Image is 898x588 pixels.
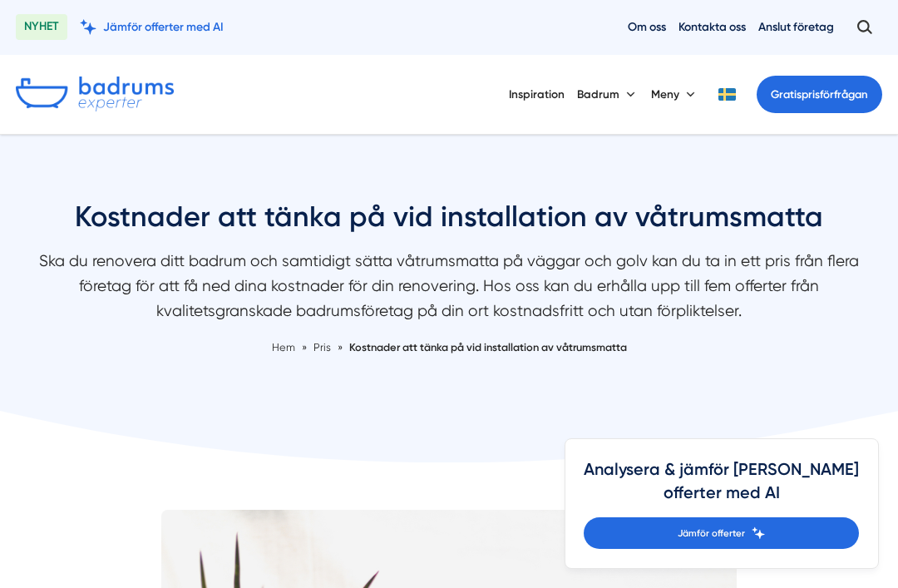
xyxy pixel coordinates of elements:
[509,73,565,115] a: Inspiration
[577,73,639,115] button: Badrum
[757,76,882,113] a: Gratisprisförfrågan
[338,339,343,356] span: »
[16,14,67,40] span: NYHET
[313,341,331,353] span: Pris
[584,517,859,549] a: Jämför offerter
[651,73,698,115] button: Meny
[16,339,882,356] nav: Breadcrumb
[771,88,802,101] span: Gratis
[16,77,174,111] img: Badrumsexperter.se logotyp
[758,19,834,35] a: Anslut företag
[80,19,224,35] a: Jämför offerter med AI
[349,341,627,353] a: Kostnader att tänka på vid installation av våtrumsmatta
[628,19,666,35] a: Om oss
[272,341,295,353] a: Hem
[103,19,224,35] span: Jämför offerter med AI
[313,341,333,353] a: Pris
[678,19,746,35] a: Kontakta oss
[16,249,882,331] p: Ska du renovera ditt badrum och samtidigt sätta våtrumsmatta på väggar och golv kan du ta in ett ...
[584,458,859,517] h4: Analysera & jämför [PERSON_NAME] offerter med AI
[302,339,307,356] span: »
[678,526,745,541] span: Jämför offerter
[16,198,882,249] h1: Kostnader att tänka på vid installation av våtrumsmatta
